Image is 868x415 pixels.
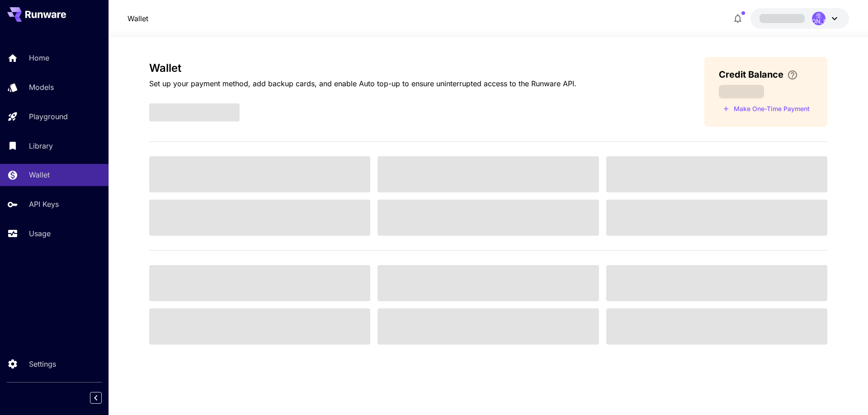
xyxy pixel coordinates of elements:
p: Settings [29,359,56,369]
p: Models [29,82,54,93]
div: 生[PERSON_NAME] [812,12,826,25]
button: Enter your card details and choose an Auto top-up amount to avoid service interruptions. We'll au... [783,70,802,80]
div: Collapse sidebar [97,390,108,406]
p: API Keys [29,199,59,210]
p: Usage [29,228,51,239]
p: Home [29,52,49,63]
nav: breadcrumb [127,13,148,24]
button: 生[PERSON_NAME] [750,8,849,29]
a: Wallet [127,13,148,24]
button: Collapse sidebar [90,392,102,404]
p: Set up your payment method, add backup cards, and enable Auto top-up to ensure uninterrupted acce... [149,78,576,89]
p: Library [29,140,53,151]
span: Credit Balance [719,68,783,81]
p: Wallet [29,169,50,180]
h3: Wallet [149,62,576,75]
button: Make a one-time, non-recurring payment [719,102,814,116]
p: Playground [29,111,68,122]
